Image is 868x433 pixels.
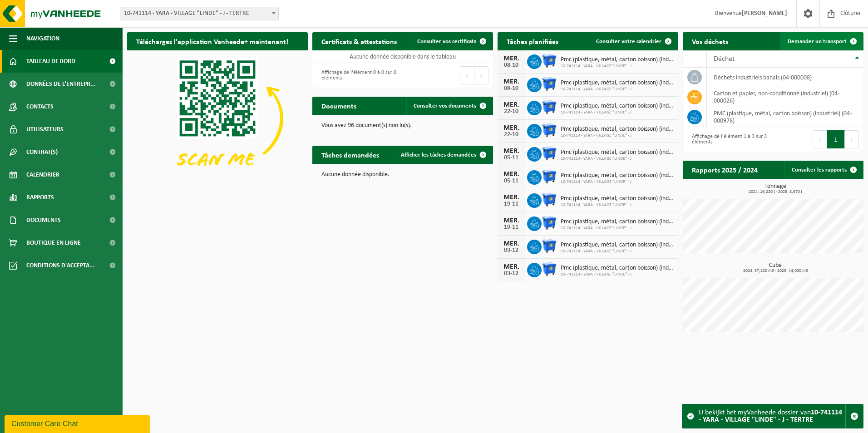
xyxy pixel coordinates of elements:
div: 22-10 [502,132,520,138]
span: 2024: 16,220 t - 2025: 8,670 t [687,190,863,194]
div: 03-12 [502,271,520,277]
button: Previous [460,66,474,84]
span: Calendrier [26,163,59,186]
h3: Tonnage [687,183,863,194]
a: Consulter vos documents [406,97,492,115]
iframe: chat widget [5,413,152,433]
div: U bekijkt het myVanheede dossier van [699,404,845,428]
div: MER. [502,217,520,224]
div: MER. [502,240,520,247]
img: Download de VHEPlus App [127,50,308,186]
p: Aucune donnée disponible. [321,172,484,178]
span: Pmc (plastique, métal, carton boisson) (industriel) [561,79,674,87]
span: Pmc (plastique, métal, carton boisson) (industriel) [561,241,674,249]
img: WB-1100-HPE-BE-01 [542,123,557,138]
span: 10-741114 - YARA - VILLAGE "LINDE" - J [561,272,674,277]
a: Afficher les tâches demandées [394,146,492,164]
h3: Cube [687,262,863,273]
img: WB-1100-HPE-BE-01 [542,238,557,254]
h2: Documents [312,97,365,114]
img: WB-1100-HPE-BE-01 [542,261,557,277]
span: Consulter vos certificats [417,39,476,44]
span: Afficher les tâches demandées [401,152,476,158]
td: carton et papier, non-conditionné (industriel) (04-000026) [707,87,863,107]
div: Affichage de l'élément 1 à 3 sur 3 éléments [687,129,769,149]
div: 19-11 [502,224,520,231]
span: 10-741114 - YARA - VILLAGE "LINDE" - J [561,133,674,138]
button: Next [845,130,859,148]
strong: 10-741114 - YARA - VILLAGE "LINDE" - J - TERTRE [699,409,842,423]
a: Consulter vos certificats [410,32,492,50]
button: Previous [813,130,827,148]
div: MER. [502,263,520,271]
span: 10-741114 - YARA - VILLAGE "LINDE" - J - TERTRE [120,7,279,20]
img: WB-1100-HPE-BE-01 [542,146,557,161]
span: Pmc (plastique, métal, carton boisson) (industriel) [561,265,674,272]
span: Tableau de bord [26,50,75,73]
img: WB-1100-HPE-BE-01 [542,192,557,207]
a: Demander un transport [780,32,863,50]
span: 10-741114 - YARA - VILLAGE "LINDE" - J [561,202,674,208]
div: 22-10 [502,108,520,115]
span: Rapports [26,186,54,209]
button: Next [474,66,488,84]
span: 10-741114 - YARA - VILLAGE "LINDE" - J - TERTRE [120,7,278,20]
span: Utilisateurs [26,118,64,141]
div: MER. [502,78,520,85]
span: Pmc (plastique, métal, carton boisson) (industriel) [561,172,674,179]
div: MER. [502,124,520,132]
div: MER. [502,194,520,201]
h2: Rapports 2025 / 2024 [683,161,767,178]
h2: Téléchargez l'application Vanheede+ maintenant! [127,32,297,50]
span: Contrat(s) [26,141,58,163]
span: Demander un transport [788,39,847,44]
img: WB-1100-HPE-BE-01 [542,215,557,231]
span: 10-741114 - YARA - VILLAGE "LINDE" - J [561,226,674,231]
td: PMC (plastique, métal, carton boisson) (industriel) (04-000978) [707,107,863,127]
span: 2024: 57,200 m3 - 2025: 44,000 m3 [687,269,863,273]
span: Données de l'entrepr... [26,73,96,95]
span: Pmc (plastique, métal, carton boisson) (industriel) [561,218,674,226]
h2: Certificats & attestations [312,32,406,50]
span: Pmc (plastique, métal, carton boisson) (industriel) [561,56,674,64]
span: 10-741114 - YARA - VILLAGE "LINDE" - J [561,110,674,115]
span: Consulter votre calendrier [596,39,661,44]
div: 08-10 [502,85,520,92]
span: Conditions d'accepta... [26,254,95,277]
a: Consulter les rapports [784,161,863,179]
span: Contacts [26,95,54,118]
button: 1 [827,130,845,148]
img: WB-1100-HPE-BE-01 [542,169,557,184]
h2: Tâches planifiées [498,32,567,50]
div: MER. [502,148,520,155]
h2: Vos déchets [683,32,737,50]
span: 10-741114 - YARA - VILLAGE "LINDE" - J [561,64,674,69]
div: MER. [502,101,520,108]
a: Consulter votre calendrier [589,32,677,50]
span: 10-741114 - YARA - VILLAGE "LINDE" - J [561,249,674,254]
div: MER. [502,55,520,62]
div: 19-11 [502,201,520,207]
div: 05-11 [502,178,520,184]
span: Boutique en ligne [26,231,81,254]
img: WB-1100-HPE-BE-01 [542,99,557,115]
span: 10-741114 - YARA - VILLAGE "LINDE" - J [561,179,674,185]
div: Affichage de l'élément 0 à 0 sur 0 éléments [317,65,398,85]
td: Aucune donnée disponible dans le tableau [312,50,493,63]
div: 08-10 [502,62,520,69]
span: Pmc (plastique, métal, carton boisson) (industriel) [561,103,674,110]
span: Pmc (plastique, métal, carton boisson) (industriel) [561,126,674,133]
p: Vous avez 96 document(s) non lu(s). [321,123,484,129]
span: Navigation [26,27,59,50]
div: 03-12 [502,247,520,254]
span: Déchet [714,55,735,63]
span: Pmc (plastique, métal, carton boisson) (industriel) [561,195,674,202]
img: WB-1100-HPE-BE-01 [542,53,557,69]
td: déchets industriels banals (04-000008) [707,68,863,87]
span: 10-741114 - YARA - VILLAGE "LINDE" - J [561,87,674,92]
span: Pmc (plastique, métal, carton boisson) (industriel) [561,149,674,156]
div: MER. [502,171,520,178]
span: 10-741114 - YARA - VILLAGE "LINDE" - J [561,156,674,162]
strong: [PERSON_NAME] [742,10,787,17]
